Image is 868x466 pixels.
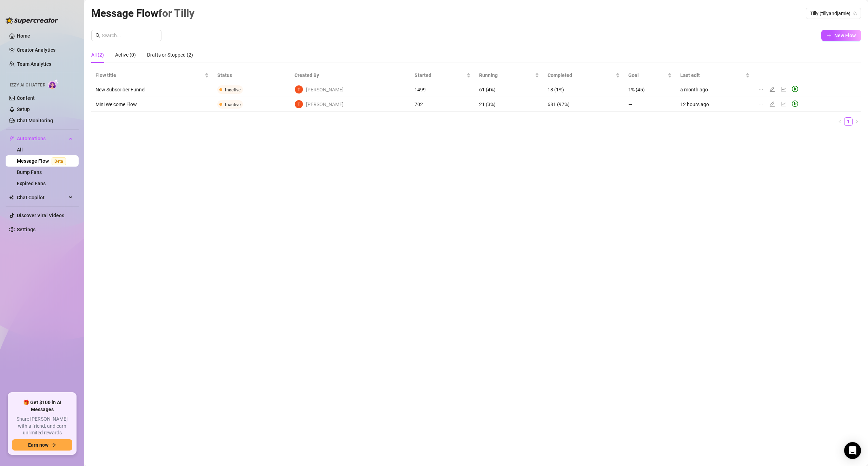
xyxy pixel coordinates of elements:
[147,51,193,59] div: Drafts or Stopped (2)
[12,439,72,451] button: Earn nowarrow-right
[838,119,842,124] span: left
[676,82,754,97] td: a month ago
[17,44,73,56] a: Creator Analytics
[9,195,14,200] img: Chat Copilot
[17,95,35,101] a: Content
[17,106,30,112] a: Setup
[479,71,533,79] span: Running
[410,97,475,112] td: 702
[781,86,786,92] span: line-chart
[475,82,543,97] td: 61 (4%)
[306,101,344,108] span: [PERSON_NAME]
[91,97,213,112] td: Mini Welcome Flow
[17,227,35,232] a: Settings
[158,7,194,19] span: for Tilly
[853,11,857,15] span: team
[475,97,543,112] td: 21 (3%)
[91,51,104,59] div: All (2)
[12,416,72,436] span: Share [PERSON_NAME] with a friend, and earn unlimited rewards
[834,33,856,38] span: New Flow
[91,69,213,82] th: Flow title
[792,86,798,92] span: play-circle
[836,117,844,126] li: Previous Page
[676,97,754,112] td: 12 hours ago
[52,157,66,165] span: Beta
[95,33,100,38] span: search
[225,102,241,107] span: Inactive
[295,100,303,108] img: Tilly Jamie
[758,86,764,92] span: ellipsis
[213,69,290,82] th: Status
[853,117,861,126] button: right
[855,119,859,124] span: right
[624,69,676,82] th: Goal
[821,30,861,41] button: New Flow
[95,71,203,79] span: Flow title
[624,97,676,112] td: —
[48,79,59,89] img: AI Chatter
[306,86,344,93] span: [PERSON_NAME]
[680,71,744,79] span: Last edit
[543,97,624,112] td: 681 (97%)
[415,71,465,79] span: Started
[543,82,624,97] td: 18 (1%)
[12,399,72,413] span: 🎁 Get $100 in AI Messages
[91,5,194,21] article: Message Flow
[10,82,45,89] span: Izzy AI Chatter
[290,69,411,82] th: Created By
[758,101,764,107] span: ellipsis
[17,192,67,203] span: Chat Copilot
[792,101,798,107] span: play-circle
[410,82,475,97] td: 1499
[781,101,786,107] span: line-chart
[17,133,67,144] span: Automations
[295,85,303,93] img: Tilly Jamie
[17,118,53,123] a: Chat Monitoring
[17,169,42,175] a: Bump Fans
[17,61,51,67] a: Team Analytics
[628,71,666,79] span: Goal
[624,82,676,97] td: 1% (45)
[836,117,844,126] button: left
[844,117,853,126] li: 1
[225,87,241,92] span: Inactive
[115,51,136,59] div: Active (0)
[17,33,30,39] a: Home
[410,69,475,82] th: Started
[6,17,58,24] img: logo-BBDzfeDw.svg
[28,442,48,448] span: Earn now
[844,118,852,125] a: 1
[91,82,213,97] td: New Subscriber Funnel
[102,32,157,39] input: Search...
[9,136,15,141] span: thunderbolt
[769,101,775,107] span: edit
[676,69,754,82] th: Last edit
[17,213,64,218] a: Discover Viral Videos
[853,117,861,126] li: Next Page
[17,181,46,186] a: Expired Fans
[17,158,69,164] a: Message FlowBeta
[844,442,861,459] div: Open Intercom Messenger
[810,8,857,19] span: Tilly (tillyandjamie)
[827,33,831,38] span: plus
[17,147,23,153] a: All
[548,71,614,79] span: Completed
[51,442,56,447] span: arrow-right
[769,86,775,92] span: edit
[543,69,624,82] th: Completed
[475,69,543,82] th: Running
